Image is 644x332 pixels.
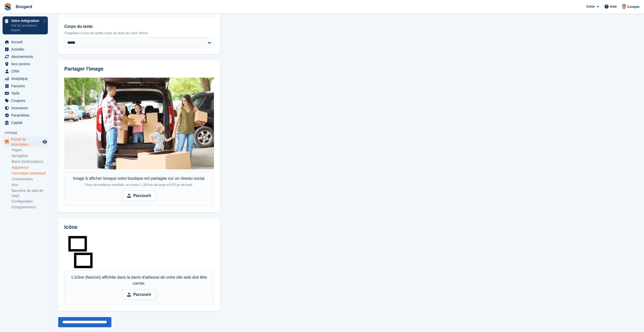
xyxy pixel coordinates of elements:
[12,199,48,204] a: Configuration
[11,60,41,68] span: Nos centres
[12,205,48,210] a: Enregistrement
[621,4,627,9] img: Alban Mackay
[14,3,34,11] a: Boxgard
[133,193,151,199] strong: Parcourir
[5,130,50,136] span: Vitrine
[12,153,48,158] a: Navigation
[3,16,48,34] a: Votre intégration Voir les prochaines étapes
[11,82,41,90] span: Factures
[64,78,214,169] img: Boxgard-social.jpg
[11,23,41,32] p: Voir les prochaines étapes
[12,159,48,164] a: Barre d'informations
[3,137,48,147] a: menu
[11,137,41,147] span: Portail de réservation
[610,4,617,9] span: Aide
[11,104,41,112] span: Assurance
[12,171,48,176] a: Formulaire contextuel
[12,148,48,152] a: Pages
[85,183,193,187] span: Pour de meilleurs résultats, au moins 1 200 px de large et 675 px de haut.
[3,46,48,53] a: menu
[3,75,48,82] a: menu
[3,97,48,104] a: menu
[11,119,41,126] span: Capital
[3,38,48,46] a: menu
[11,90,41,97] span: Tarifs
[64,66,214,72] h2: Partager l'image
[627,4,639,9] span: Compte
[64,224,214,230] h2: Icône
[12,177,48,182] a: Coordonnées
[3,112,48,119] a: menu
[64,31,214,36] p: S'applique à tous les petits corps de texte de votre vitrine.
[11,19,41,23] p: Votre intégration
[11,38,41,46] span: Accueil
[11,97,41,104] span: Coupons
[4,3,12,11] img: stora-icon-8386f47178a22dfd0bd8f6a31ec36ba5ce8667c1dd55bd0f319d3a0aa187defe.svg
[3,82,48,90] a: menu
[11,53,41,60] span: Abonnements
[42,139,48,145] a: Boutique d'aperçu
[3,119,48,126] a: menu
[73,175,205,188] div: Image à afficher lorsque votre boutique est partagée sur un réseau social.
[64,236,97,268] img: Boxgard%20box%20logo%20black%20v2.png
[67,274,211,286] div: L'icône (favicon) affichée dans la barre d'adresse de votre site web doit être carrée.
[3,104,48,112] a: menu
[3,90,48,97] a: menu
[3,60,48,68] a: menu
[64,24,214,30] label: Corps du texte
[11,46,41,53] span: Activités
[586,4,595,9] span: Créer
[3,53,48,60] a: menu
[12,165,48,170] a: Apparence
[123,191,155,201] input: Parcourir
[11,112,41,119] span: Paramètres
[133,292,151,298] strong: Parcourir
[3,68,48,75] a: menu
[11,75,41,82] span: Analytique
[12,188,48,198] a: Bannière de pied de page
[11,68,41,75] span: CRM
[12,183,48,187] a: Avis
